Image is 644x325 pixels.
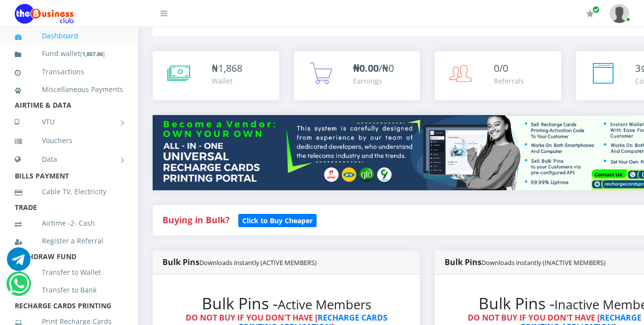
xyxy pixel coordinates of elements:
a: Chat for support [7,255,31,271]
a: Vouchers [15,129,123,152]
div: Referrals [494,76,524,86]
a: Register a Referral [15,230,123,252]
small: Downloads instantly (ACTIVE MEMBERS) [199,258,317,267]
span: 0/0 [494,61,508,75]
img: Logo [15,4,74,24]
a: Fund wallet[1,867.86] [15,42,123,65]
b: Click to Buy Cheaper [242,216,313,225]
a: Airtime -2- Cash [15,212,123,235]
small: Active Members [278,296,371,313]
small: Downloads instantly (INACTIVE MEMBERS) [482,258,606,267]
small: [ ] [80,50,105,58]
a: Chat for support [9,279,29,295]
i: Renew/Upgrade Subscription [586,10,594,18]
span: 1,868 [218,61,242,75]
img: User [610,4,629,23]
span: /₦0 [353,61,394,75]
div: Earnings [353,76,394,86]
a: Miscellaneous Payments [15,78,123,101]
a: Dashboard [15,25,123,47]
div: Wallet [212,76,242,86]
strong: Bulk Pins [445,257,606,267]
strong: Buying in Bulk? [162,214,229,226]
b: 1,867.86 [82,50,103,58]
strong: Bulk Pins [162,257,317,267]
a: Click to Buy Cheaper [238,214,317,226]
a: Transfer to Bank [15,279,123,301]
span: 3 [635,61,641,75]
a: VTU [15,110,123,134]
h2: Bulk Pins - [172,294,400,313]
a: Transfer to Wallet [15,261,123,284]
a: 0/0 Referrals [435,51,561,100]
b: ₦0.00 [353,61,379,75]
a: ₦0.00/₦0 Earnings [294,51,420,100]
a: Data [15,147,123,172]
a: Cable TV, Electricity [15,180,123,203]
div: ₦ [212,61,242,76]
span: Renew/Upgrade Subscription [592,6,600,13]
a: Transactions [15,60,123,83]
a: ₦1,868 Wallet [153,51,279,100]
